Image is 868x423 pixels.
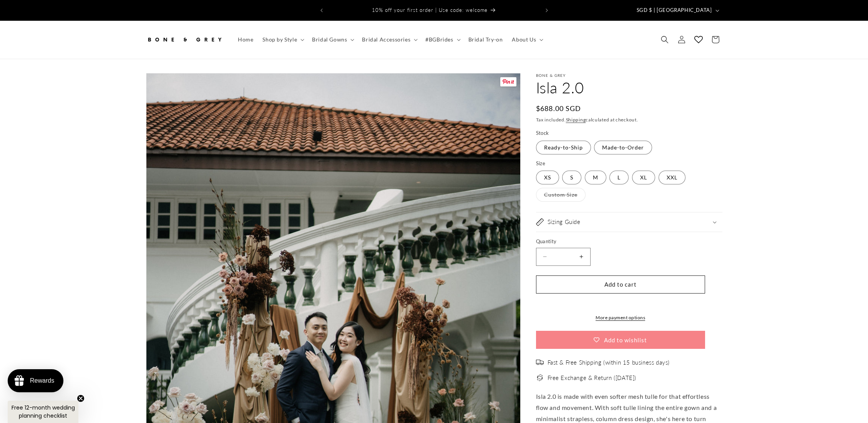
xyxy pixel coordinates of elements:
[536,73,722,78] p: Bone & Grey
[656,31,673,48] summary: Search
[659,171,685,184] label: XXL
[536,331,705,349] button: Add to wishlist
[536,275,705,294] button: Add to cart
[548,218,581,226] h2: Sizing Guide
[238,36,253,43] span: Home
[536,314,705,321] a: More payment options
[468,36,503,43] span: Bridal Try-on
[585,171,606,184] label: M
[536,188,586,202] label: Custom Size
[143,28,226,51] a: Bone and Grey Bridal
[425,36,453,43] span: #BGBrides
[307,32,357,48] summary: Bridal Gowns
[312,36,347,43] span: Bridal Gowns
[362,36,410,43] span: Bridal Accessories
[536,374,544,382] img: exchange_2.png
[637,7,712,14] span: SGD $ | [GEOGRAPHIC_DATA]
[536,116,722,124] div: Tax included. calculated at checkout.
[372,7,488,13] span: 10% off your first order | Use code: welcome
[464,32,508,48] a: Bridal Try-on
[632,171,655,184] label: XL
[8,401,78,423] div: Free 12-month wedding planning checklistClose teaser
[609,171,629,184] label: L
[562,171,581,184] label: S
[258,32,307,48] summary: Shop by Style
[357,32,421,48] summary: Bridal Accessories
[77,395,85,402] button: Close teaser
[536,78,722,98] h1: Isla 2.0
[594,141,652,154] label: Made-to-Order
[536,171,559,184] label: XS
[421,32,463,48] summary: #BGBrides
[146,31,223,48] img: Bone and Grey Bridal
[536,141,591,154] label: Ready-to-Ship
[536,160,546,168] legend: Size
[536,238,705,246] label: Quantity
[536,103,581,114] span: $688.00 SGD
[536,129,550,137] legend: Stock
[548,359,670,367] span: Fast & Free Shipping (within 15 business days)
[507,32,546,48] summary: About Us
[536,212,722,232] summary: Sizing Guide
[632,3,722,18] button: SGD $ | [GEOGRAPHIC_DATA]
[313,3,330,18] button: Previous announcement
[262,36,297,43] span: Shop by Style
[30,377,54,384] div: Rewards
[548,374,637,382] span: Free Exchange & Return ([DATE])
[12,404,75,420] span: Free 12-month wedding planning checklist
[566,117,586,123] a: Shipping
[512,36,536,43] span: About Us
[538,3,555,18] button: Next announcement
[233,32,258,48] a: Home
